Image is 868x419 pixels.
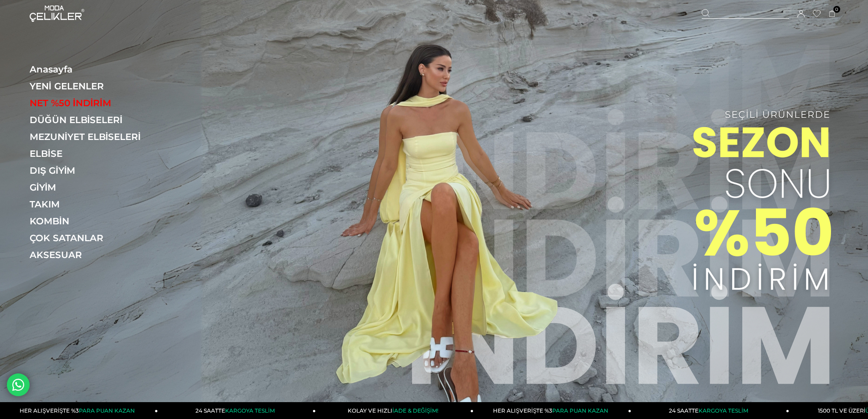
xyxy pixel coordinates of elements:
[316,402,473,419] a: KOLAY VE HIZLIİADE & DEĞİŞİM!
[392,407,438,414] span: İADE & DEĞİŞİM!
[30,131,155,142] a: MEZUNİYET ELBİSELERİ
[30,148,155,159] a: ELBİSE
[833,6,840,13] span: 0
[158,402,316,419] a: 24 SAATTEKARGOYA TESLİM
[79,407,135,414] span: PARA PUAN KAZAN
[30,5,84,22] img: logo
[473,402,631,419] a: HER ALIŞVERİŞTE %3PARA PUAN KAZAN
[829,10,836,17] a: 0
[225,407,274,414] span: KARGOYA TESLİM
[30,249,155,260] a: AKSESUAR
[30,233,155,243] a: ÇOK SATANLAR
[30,199,155,210] a: TAKIM
[632,402,789,419] a: 24 SAATTEKARGOYA TESLİM
[30,182,155,193] a: GİYİM
[30,98,155,109] a: NET %50 İNDİRİM
[699,407,748,414] span: KARGOYA TESLİM
[30,81,155,92] a: YENİ GELENLER
[30,64,155,75] a: Anasayfa
[30,216,155,227] a: KOMBİN
[30,165,155,176] a: DIŞ GİYİM
[552,407,608,414] span: PARA PUAN KAZAN
[30,114,155,125] a: DÜĞÜN ELBİSELERİ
